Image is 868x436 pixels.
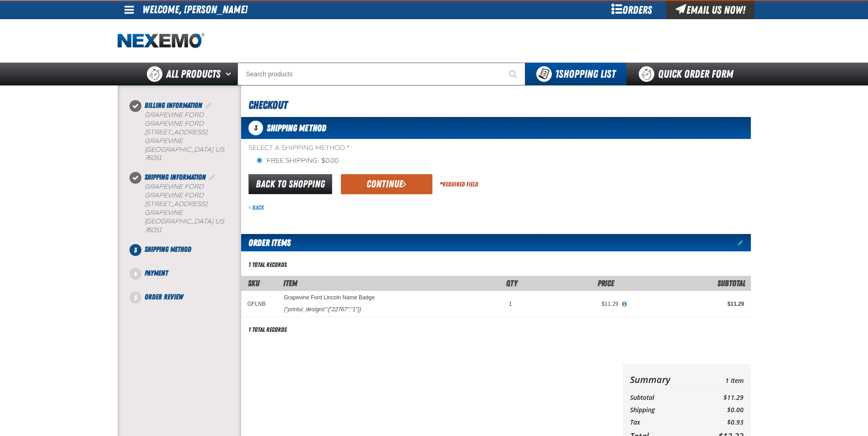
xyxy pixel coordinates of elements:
[631,300,744,308] div: $11.29
[509,301,512,307] span: 1
[248,121,263,135] span: 3
[241,234,291,251] h2: Order Items
[222,63,237,85] button: Open All Products pages
[248,144,751,153] span: Select a Shipping Method
[630,404,700,416] th: Shipping
[248,261,287,269] div: 1 total records
[630,416,700,429] th: Tax
[555,68,559,80] strong: 1
[129,268,141,280] span: 4
[129,244,141,256] span: 3
[145,191,204,199] span: Grapevine Ford
[440,180,478,189] div: Required Field
[598,278,614,288] span: Price
[341,174,432,194] button: Continue
[506,278,518,288] span: Qty
[145,101,202,110] span: Billing Information
[717,278,745,288] span: Subtotal
[145,200,207,208] span: [STREET_ADDRESS]
[248,99,287,112] span: Checkout
[129,100,241,303] nav: Checkout steps. Current step is Shipping Method. Step 3 of 5
[267,122,326,133] span: Shipping Method
[135,292,241,303] li: Order Review. Step 5 of 5. Not Completed
[145,128,207,136] span: [STREET_ADDRESS]
[284,306,361,313] div: {"printui_designs":{"22767":"1"}}
[525,63,626,85] button: You have 1 Shopping List. Open to view details
[145,209,183,217] span: GRAPEVINE
[145,183,204,191] b: Grapevine Ford
[135,244,241,268] li: Shipping Method. Step 3 of 5. Not Completed
[145,226,162,234] bdo: 76051
[502,63,525,85] button: Start Searching
[135,172,241,244] li: Shipping Information. Step 2 of 5. Completed
[135,268,241,292] li: Payment. Step 4 of 5. Not Completed
[145,245,191,254] span: Shipping Method
[284,295,375,301] a: Grapevine Ford Lincoln Name Badge
[145,292,183,301] span: Order Review
[129,292,141,303] span: 5
[215,146,224,154] span: US
[738,239,751,246] a: Edit items
[248,174,332,194] a: Back to Shopping
[145,111,204,119] b: Grapevine Ford
[700,416,743,429] td: $0.93
[145,146,213,154] span: [GEOGRAPHIC_DATA]
[555,68,615,80] span: Shopping List
[700,404,743,416] td: $0.00
[208,173,217,181] a: Edit Shipping Information
[204,101,213,110] a: Edit Billing Information
[145,120,204,128] span: Grapevine Ford
[248,325,287,334] div: 1 total records
[145,269,168,277] span: Payment
[166,66,221,82] span: All Products
[145,173,206,181] span: Shipping Information
[256,157,263,164] input: Free Shipping: $0.00
[630,372,700,388] th: Summary
[241,291,278,317] td: GFLNB
[145,154,162,162] bdo: 76051
[256,157,339,165] label: Free Shipping: $0.00
[145,218,213,225] span: [GEOGRAPHIC_DATA]
[135,100,241,172] li: Billing Information. Step 1 of 5. Completed
[118,33,205,49] a: Home
[630,392,700,404] th: Subtotal
[248,204,264,211] a: Back
[145,137,183,145] span: GRAPEVINE
[525,300,619,308] div: $11.29
[700,372,743,388] td: 1 Item
[215,218,224,225] span: US
[619,300,631,308] button: View All Prices for Grapevine Ford Lincoln Name Badge
[283,278,297,288] span: Item
[118,33,205,49] img: Nexemo logo
[626,63,750,85] a: Quick Order Form
[237,63,525,85] input: Search
[248,278,259,288] a: SKU
[700,392,743,404] td: $11.29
